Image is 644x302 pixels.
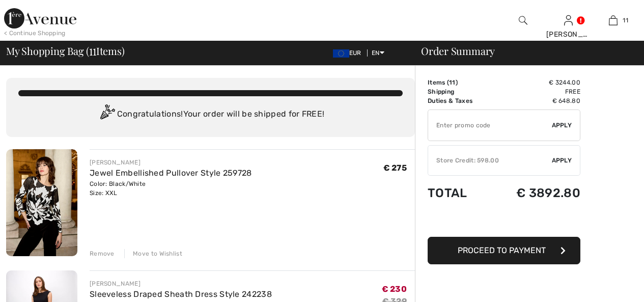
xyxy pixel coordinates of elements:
[383,163,407,173] span: € 275
[428,156,552,165] div: Store Credit: 598.00
[333,49,349,58] img: Euro
[333,49,366,57] span: EUR
[409,46,638,56] div: Order Summary
[4,8,76,29] img: 1ère Avenue
[564,15,573,25] a: Sign In
[4,29,66,38] div: < Continue Shopping
[97,104,117,125] img: Congratulation2.svg
[89,43,96,57] span: 11
[90,168,252,178] a: Jewel Embellished Pullover Style 259728
[552,156,572,165] span: Apply
[519,14,527,26] img: search the website
[90,289,272,299] a: Sleeveless Draped Sheath Dress Style 242238
[428,176,491,210] td: Total
[491,78,580,87] td: € 3244.00
[458,245,546,255] span: Proceed to Payment
[623,16,628,25] span: 11
[382,284,407,294] span: € 230
[428,237,580,264] button: Proceed to Payment
[428,110,552,141] input: Promo code
[90,249,115,258] div: Remove
[591,14,635,26] a: 11
[90,279,272,288] div: [PERSON_NAME]
[449,79,456,86] span: 11
[546,29,591,40] div: [PERSON_NAME]
[552,121,572,130] span: Apply
[428,96,491,105] td: Duties & Taxes
[124,249,182,258] div: Move to Wishlist
[18,104,403,125] div: Congratulations! Your order will be shipped for FREE!
[609,14,618,26] img: My Bag
[428,210,580,233] iframe: PayPal
[90,158,252,167] div: [PERSON_NAME]
[372,49,384,57] span: EN
[428,78,491,87] td: Items ( )
[564,14,573,26] img: My Info
[428,87,491,96] td: Shipping
[491,96,580,105] td: € 648.80
[491,87,580,96] td: Free
[90,179,252,198] div: Color: Black/White Size: XXL
[6,46,125,56] span: My Shopping Bag ( Items)
[6,149,77,256] img: Jewel Embellished Pullover Style 259728
[491,176,580,210] td: € 3892.80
